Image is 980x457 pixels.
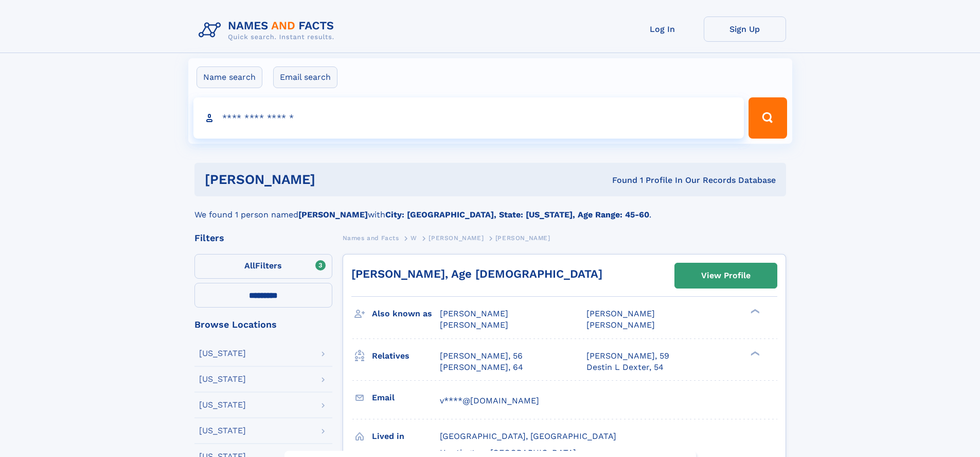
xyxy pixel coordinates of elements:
[440,431,616,441] span: [GEOGRAPHIC_DATA], [GEOGRAPHIC_DATA]
[343,231,399,244] a: Names and Facts
[372,347,440,365] h3: Relatives
[748,350,760,357] div: ❯
[205,173,464,186] h1: [PERSON_NAME]
[429,234,484,242] span: [PERSON_NAME]
[372,305,440,323] h3: Also known as
[244,261,255,270] span: All
[372,428,440,445] h3: Lived in
[495,234,550,242] span: [PERSON_NAME]
[440,362,523,373] a: [PERSON_NAME], 64
[464,175,776,186] div: Found 1 Profile In Our Records Database
[586,309,655,318] span: [PERSON_NAME]
[411,234,417,242] span: W
[440,350,523,362] a: [PERSON_NAME], 56
[586,320,655,330] span: [PERSON_NAME]
[199,349,246,358] div: [US_STATE]
[199,375,246,383] div: [US_STATE]
[199,401,246,409] div: [US_STATE]
[199,427,246,435] div: [US_STATE]
[704,16,786,42] a: Sign Up
[701,264,751,287] div: View Profile
[193,97,744,139] input: search input
[194,320,332,329] div: Browse Locations
[586,350,669,362] a: [PERSON_NAME], 59
[440,320,508,330] span: [PERSON_NAME]
[749,97,787,139] button: Search Button
[385,210,649,219] b: City: [GEOGRAPHIC_DATA], State: [US_STATE], Age Range: 45-60
[440,309,508,318] span: [PERSON_NAME]
[621,16,704,42] a: Log In
[298,210,368,219] b: [PERSON_NAME]
[372,389,440,407] h3: Email
[748,308,760,315] div: ❯
[273,66,337,88] label: Email search
[351,267,602,280] a: [PERSON_NAME], Age [DEMOGRAPHIC_DATA]
[194,233,332,243] div: Filters
[411,231,417,244] a: W
[194,16,343,44] img: Logo Names and Facts
[194,254,332,279] label: Filters
[194,196,786,221] div: We found 1 person named with .
[429,231,484,244] a: [PERSON_NAME]
[197,66,262,88] label: Name search
[675,263,777,288] a: View Profile
[586,362,664,373] a: Destin L Dexter, 54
